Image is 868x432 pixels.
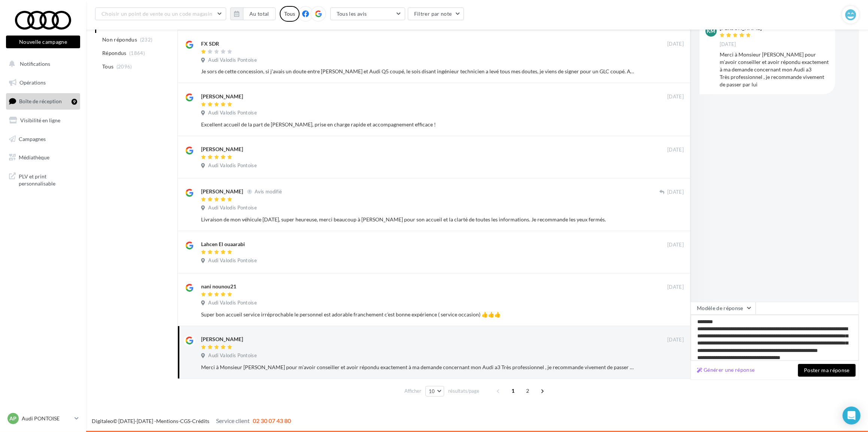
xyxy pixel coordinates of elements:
a: PLV et print personnalisable [4,168,82,190]
span: Audi Valodis Pontoise [208,110,257,116]
button: Nouvelle campagne [6,36,80,48]
a: Opérations [4,75,82,91]
div: Merci à Monsieur [PERSON_NAME] pour m’avoir conseiller et avoir répondu exactement à ma demande c... [201,364,635,371]
div: [PERSON_NAME] [201,145,243,153]
span: [DATE] [667,189,684,196]
div: [PERSON_NAME] [201,93,243,100]
span: Tous [102,63,113,70]
a: Crédits [192,418,209,424]
button: Tous les avis [330,7,405,20]
span: (1864) [129,50,145,56]
div: Merci à Monsieur [PERSON_NAME] pour m’avoir conseiller et avoir répondu exactement à ma demande c... [720,51,829,88]
a: Boîte de réception9 [4,93,82,109]
span: 02 30 07 43 80 [253,417,291,424]
span: Audi Valodis Pontoise [208,205,257,211]
span: Audi Valodis Pontoise [208,162,257,169]
div: Super bon accueil service irréprochable le personnel est adorable franchement c'est bonne expérie... [201,311,635,318]
span: Boîte de réception [19,98,62,104]
span: Non répondus [102,36,137,43]
span: [DATE] [667,337,684,343]
span: Audi Valodis Pontoise [208,257,257,264]
div: nani nounou21 [201,283,236,290]
span: KM [707,27,716,35]
div: [PERSON_NAME] [720,25,762,31]
a: Mentions [156,418,178,424]
span: Notifications [20,61,50,67]
span: [DATE] [667,94,684,100]
span: Audi Valodis Pontoise [208,352,257,359]
span: Médiathèque [19,154,49,160]
a: Campagnes [4,131,82,147]
span: © [DATE]-[DATE] - - - [92,418,291,424]
button: Modèle de réponse [691,302,756,315]
div: Tous [280,6,300,22]
button: Au total [230,7,276,20]
span: Afficher [404,387,421,395]
a: AP Audi PONTOISE [6,411,80,426]
span: Répondus [102,49,127,57]
span: (2096) [116,64,132,70]
div: Excellent accueil de la part de [PERSON_NAME], prise en charge rapide et accompagnement efficace ! [201,121,635,128]
span: 1 [507,385,519,397]
button: Choisir un point de vente ou un code magasin [95,7,226,20]
span: 10 [429,388,435,394]
span: PLV et print personnalisable [19,171,77,187]
span: Service client [216,417,250,424]
span: Campagnes [19,135,46,142]
div: FX SDR [201,40,219,48]
div: Lahcen El ouaarabi [201,240,245,248]
span: Avis modifié [255,189,282,194]
div: [PERSON_NAME] [201,336,243,343]
button: Filtrer par note [408,7,464,20]
span: [DATE] [667,41,684,48]
span: [DATE] [667,284,684,291]
button: 10 [425,386,444,396]
span: [DATE] [667,147,684,153]
span: résultats/page [448,387,479,395]
span: Opérations [19,79,46,86]
a: Médiathèque [4,150,82,165]
a: Visibilité en ligne [4,113,82,128]
span: 2 [522,385,534,397]
div: Je sors de cette concession, si j’avais un doute entre [PERSON_NAME] et Audi Q5 coupé, le sois di... [201,68,635,75]
span: Audi Valodis Pontoise [208,300,257,306]
div: Livraison de mon véhicule [DATE], super heureuse, merci beaucoup à [PERSON_NAME] pour son accueil... [201,216,635,223]
button: Notifications [4,56,79,72]
button: Poster ma réponse [798,364,856,377]
a: CGS [180,418,190,424]
span: Audi Valodis Pontoise [208,57,257,64]
span: Tous les avis [337,10,367,17]
div: [PERSON_NAME] [201,188,243,195]
a: Digitaleo [92,418,113,424]
div: 9 [72,99,77,105]
button: Générer une réponse [694,365,758,374]
span: [DATE] [720,41,736,48]
span: AP [10,415,17,422]
div: Open Intercom Messenger [843,407,861,425]
button: Au total [243,7,276,20]
p: Audi PONTOISE [22,415,72,422]
span: Visibilité en ligne [20,117,60,123]
span: [DATE] [667,242,684,248]
span: (232) [140,37,153,43]
span: Choisir un point de vente ou un code magasin [101,10,212,17]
